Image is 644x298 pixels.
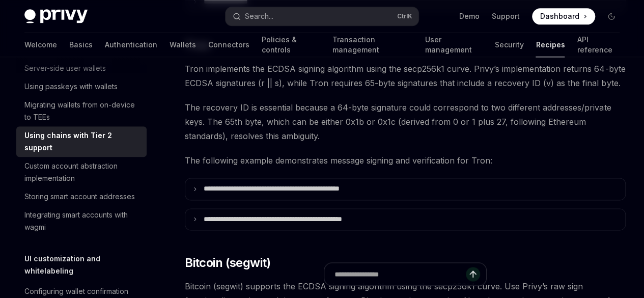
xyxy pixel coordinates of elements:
a: API reference [577,33,620,57]
span: The following example demonstrates message signing and verification for Tron: [185,153,626,168]
a: User management [425,33,483,57]
img: dark logo [24,9,88,23]
a: Custom account abstraction implementation [16,157,147,187]
button: Open search [226,7,418,25]
div: Migrating wallets from on-device to TEEs [24,99,141,123]
span: The recovery ID is essential because a 64-byte signature could correspond to two different addres... [185,100,626,143]
button: Toggle dark mode [603,8,620,24]
span: Dashboard [540,11,579,21]
a: Integrating smart accounts with wagmi [16,206,147,236]
div: Custom account abstraction implementation [24,160,141,184]
a: Wallets [170,33,196,57]
a: Policies & controls [262,33,320,57]
a: Support [492,11,520,21]
a: Connectors [208,33,249,57]
a: Transaction management [332,33,412,57]
a: Recipes [536,33,565,57]
a: Dashboard [532,8,595,24]
a: Welcome [24,33,57,57]
a: Authentication [105,33,157,57]
a: Migrating wallets from on-device to TEEs [16,96,147,126]
a: Basics [69,33,93,57]
span: Tron implements the ECDSA signing algorithm using the secp256k1 curve. Privy’s implementation ret... [185,62,626,90]
span: Bitcoin (segwit) [185,255,270,271]
div: Using chains with Tier 2 support [24,129,141,154]
a: Using passkeys with wallets [16,77,147,96]
a: Using chains with Tier 2 support [16,126,147,157]
input: Ask a question... [334,263,466,285]
div: Using passkeys with wallets [24,80,118,93]
span: Ctrl K [397,12,412,20]
div: Search... [245,10,273,22]
h5: UI customization and whitelabeling [24,253,147,277]
a: Demo [459,11,480,21]
a: Security [494,33,523,57]
button: Send message [466,267,480,281]
a: Storing smart account addresses [16,187,147,206]
div: Integrating smart accounts with wagmi [24,209,141,233]
div: Storing smart account addresses [24,191,135,203]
